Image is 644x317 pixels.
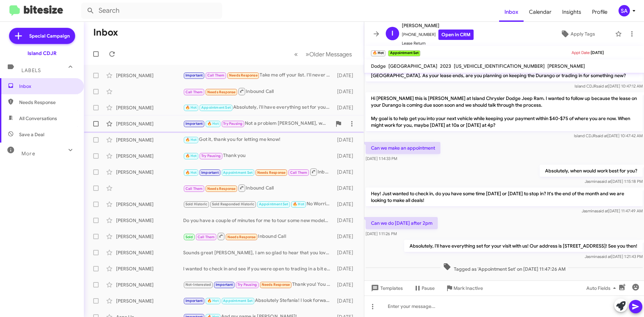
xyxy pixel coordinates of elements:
span: [DATE] [591,50,604,55]
div: Island CDJR [28,50,57,57]
span: Apply Tags [571,28,595,40]
div: [PERSON_NAME] [116,249,183,256]
span: [PERSON_NAME] [402,21,474,30]
span: [GEOGRAPHIC_DATA] [388,63,437,69]
span: Needs Response [207,187,236,191]
div: Absolutely, i'll have everything set for your visit with us! Our address is [STREET_ADDRESS]! See... [183,104,334,111]
h1: Inbox [93,27,118,38]
p: Can we do [DATE] after 2pm [366,217,438,229]
span: Sold Historic [185,202,208,206]
div: Inbound Call [183,168,334,176]
span: Call Them [185,187,203,191]
p: Absolutely, i'll have everything set for your visit with us! Our address is [STREET_ADDRESS]! See... [404,240,643,252]
button: Previous [290,47,302,61]
span: Try Pausing [237,282,257,287]
span: Sold Responded Historic [212,202,255,206]
span: Appointment Set [223,170,253,175]
span: Inbox [19,83,76,90]
div: Thank you! You do the same! [183,281,334,288]
span: Labels [21,67,41,73]
button: Templates [364,282,408,294]
span: Needs Response [257,170,286,175]
div: [DATE] [334,185,359,192]
nav: Page navigation example [290,47,356,61]
span: Important [185,121,203,126]
span: Appointment Set [201,105,231,110]
a: Calendar [524,2,557,22]
span: [DATE] 1:14:33 PM [366,156,397,161]
div: Inbound Call [183,232,334,241]
span: Appointment Set [259,202,288,206]
div: [PERSON_NAME] [116,153,183,159]
span: More [21,151,35,157]
span: 🔥 Hot [293,202,304,206]
div: [PERSON_NAME] [116,281,183,288]
div: [DATE] [334,217,359,224]
span: Island CDJR [DATE] 10:47:42 AM [574,133,643,138]
span: Call Them [290,170,308,175]
p: Hi [PERSON_NAME] this is [PERSON_NAME] at Island Chrysler Dodge Jeep Ram. I wanted to follow up b... [366,92,643,131]
span: Important [216,282,233,287]
button: Apply Tags [543,28,612,40]
span: Try Pausing [201,154,221,158]
span: Important [185,299,203,303]
span: Save a Deal [19,131,44,138]
div: [DATE] [334,153,359,159]
span: Lease Return [402,40,474,47]
a: Special Campaign [9,28,75,44]
div: [PERSON_NAME] [116,72,183,79]
span: 🔥 Hot [185,105,197,110]
span: said at [596,133,607,138]
span: Try Pausing [223,121,243,126]
span: Templates [370,282,403,294]
span: Jasmina [DATE] 11:47:49 AM [582,208,643,213]
div: No Worries, I will make sure to have everything ready by the time they arrive! Safe travels! [183,200,334,208]
span: Sold [185,235,193,239]
span: All Conversations [19,115,57,122]
small: 🔥 Hot [371,50,385,56]
span: Special Campaign [29,33,70,39]
div: [DATE] [334,249,359,256]
div: [PERSON_NAME] [116,217,183,224]
span: » [306,50,309,58]
div: Do you have a couple of minutes for me to tour some new models, we can go over some new leases, a... [183,217,334,224]
span: Needs Response [207,90,236,94]
div: I wanted to check in and see if you were open to trading in a bit early! [183,265,334,272]
span: [PHONE_NUMBER] [402,30,474,40]
div: [DATE] [334,281,359,288]
div: [PERSON_NAME] [116,120,183,127]
span: [US_VEHICLE_IDENTIFICATION_NUMBER] [454,63,545,69]
span: 🔥 Hot [185,138,197,142]
div: [DATE] [334,233,359,240]
span: 🔥 Hot [185,170,197,175]
span: Pause [422,282,435,294]
a: Profile [587,2,613,22]
p: Can we make an appointment [366,142,440,154]
div: Inbound Call [183,87,334,96]
div: [PERSON_NAME] [116,169,183,175]
span: Mark Inactive [453,282,483,294]
button: Auto Fields [581,282,624,294]
span: Needs Response [229,73,258,77]
span: Needs Response [262,282,290,287]
div: [DATE] [334,265,359,272]
span: Auto Fields [586,282,619,294]
span: Appointment Set [223,299,253,303]
div: [DATE] [334,201,359,208]
div: [DATE] [334,298,359,304]
span: 🔥 Hot [207,299,219,303]
div: [PERSON_NAME] [116,233,183,240]
span: Tagged as 'Appointment Set' on [DATE] 11:47:26 AM [440,263,568,272]
div: SA [619,5,630,16]
span: Call Them [198,235,215,239]
a: Inbox [499,2,524,22]
div: [DATE] [334,72,359,79]
div: [PERSON_NAME] [116,137,183,143]
div: [DATE] [334,104,359,111]
span: said at [596,84,608,89]
span: said at [599,179,611,184]
div: [PERSON_NAME] [116,298,183,304]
